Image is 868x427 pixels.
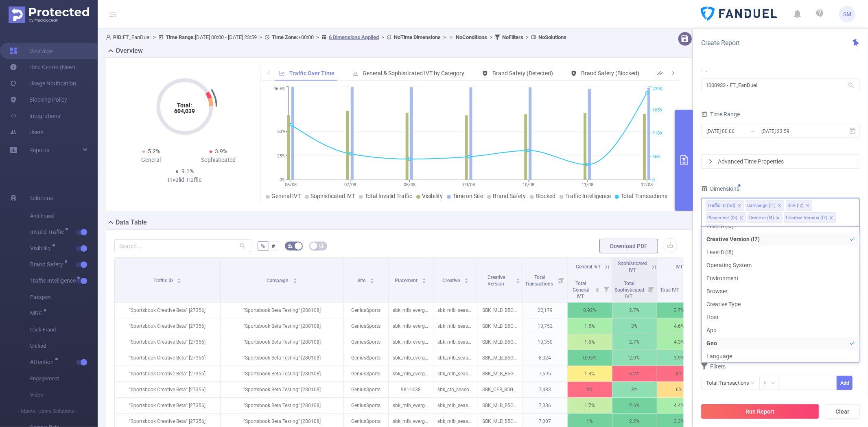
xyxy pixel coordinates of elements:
[612,382,657,397] p: 3%
[493,193,526,199] span: Brand Safety
[478,318,523,334] p: SBK_MLB_B5G150BW_FD-PLAYER_na_na_NY [37771065]
[148,148,160,155] span: 5.2%
[115,303,220,318] p: "Sportsbook Creative Beta" [27356]
[433,350,478,366] p: sbk_mlb_season-dynamic_300x600.zip [4627985]
[29,190,53,206] span: Solutions
[151,34,158,40] span: >
[523,318,567,334] p: 13,752
[568,382,612,397] p: 3%
[277,153,285,159] tspan: 25%
[829,216,833,221] i: icon: close
[151,176,219,184] div: Invalid Traffic
[612,350,657,366] p: 2.9%
[850,263,855,268] i: icon: check
[181,168,194,174] span: 9.1%
[115,318,220,334] p: "Sportsbook Creative Beta" [27356]
[523,182,534,187] tspan: 10/08
[329,34,379,40] u: 6 Dimensions Applied
[702,272,859,285] li: Environment
[422,277,426,279] i: icon: caret-up
[850,276,855,281] i: icon: check
[676,264,683,270] span: IVT
[702,337,859,350] li: Geo
[850,237,855,242] i: icon: check
[106,35,113,40] i: icon: user
[464,280,468,283] i: icon: caret-down
[523,366,567,381] p: 7,595
[707,225,715,235] div: Geo
[153,278,174,283] span: Traffic ID
[389,382,433,397] p: 9811438
[786,200,812,211] li: Site (l2)
[221,398,343,413] p: "Sportsbook Beta Testing" [280108]
[478,366,523,381] p: SBK_MLB_B5G150BW_FD-PLAYER_na_na_Multi-State [37771100]
[641,182,653,187] tspan: 12/08
[30,289,98,305] span: Passport
[464,277,469,282] div: Sort
[365,193,412,199] span: Total Invalid Traffic
[30,387,98,403] span: Video
[344,398,388,413] p: GeniusSports
[106,34,566,40] span: FT_FanDuel [DATE] 00:00 - [DATE] 23:59 +00:00
[379,34,387,40] span: >
[837,376,853,390] button: Add
[433,382,478,397] p: sbk_cfb_season-dynamic_300x600.zip [4627927]
[175,108,195,114] tspan: 604,039
[747,200,776,211] div: Campaign (l1)
[701,39,740,47] span: Create Report
[601,276,612,302] i: Filter menu
[702,233,859,246] li: Creative Version (l7)
[30,245,54,251] span: Visibility
[266,70,271,75] i: icon: left
[702,350,859,363] li: Language
[115,398,220,413] p: "Sportsbook Creative Beta" [27356]
[30,310,45,316] span: MRC
[221,303,343,318] p: "Sportsbook Beta Testing" [280108]
[344,303,388,318] p: GeniusSports
[652,177,655,183] tspan: 0
[702,285,859,298] li: Browser
[568,303,612,318] p: 0.92%
[277,129,285,135] tspan: 50%
[708,159,713,164] i: icon: right
[657,318,702,334] p: 4.6%
[352,70,358,76] i: icon: bar-chart
[684,286,688,289] i: icon: caret-up
[850,289,855,294] i: icon: check
[702,155,859,168] div: icon: rightAdvanced Time Properties
[314,34,321,40] span: >
[612,366,657,381] p: 6.2%
[29,142,49,158] a: Reports
[30,208,98,224] span: Anti-Fraud
[394,34,441,40] b: No Time Dimensions
[116,218,147,227] h2: Data Table
[215,148,227,155] span: 3.9%
[422,280,426,283] i: icon: caret-down
[652,131,662,136] tspan: 110K
[285,182,297,187] tspan: 06/08
[568,318,612,334] p: 1.5%
[344,318,388,334] p: GeniusSports
[706,212,746,223] li: Placement (l3)
[739,216,743,221] i: icon: close
[9,7,89,23] img: Protected Media
[115,350,220,366] p: "Sportsbook Creative Beta" [27356]
[536,193,555,199] span: Blocked
[523,334,567,350] p: 13,350
[778,204,782,209] i: icon: close
[30,338,98,354] span: Unified
[523,350,567,366] p: 8,024
[288,243,293,248] i: icon: bg-colors
[702,259,859,272] li: Operating System
[404,182,415,187] tspan: 08/08
[749,213,774,223] div: Creative (l4)
[850,354,855,359] i: icon: check
[581,70,639,76] span: Brand Safety (Blocked)
[523,398,567,413] p: 7,386
[612,398,657,413] p: 2.6%
[595,289,600,292] i: icon: caret-down
[612,318,657,334] p: 3%
[433,318,478,334] p: sbk_mlb_season-dynamic_300x250.zip [4628027]
[764,376,772,390] div: ≥
[422,193,443,199] span: Visibility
